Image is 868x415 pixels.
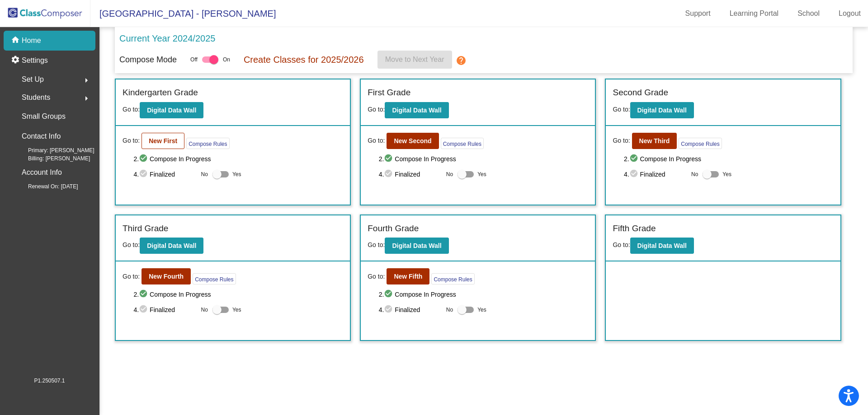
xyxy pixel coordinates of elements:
[384,154,395,164] mat-icon: check_circle
[790,6,827,21] a: School
[379,154,589,164] span: 2. Compose In Progress
[392,107,441,114] b: Digital Data Wall
[613,86,668,99] label: Second Grade
[133,289,343,300] span: 2. Compose In Progress
[123,86,198,99] label: Kindergarten Grade
[637,107,687,114] b: Digital Data Wall
[368,241,385,248] span: Go to:
[678,6,718,21] a: Support
[119,54,177,66] p: Compose Mode
[368,86,410,99] label: First Grade
[22,35,41,46] p: Home
[119,32,215,45] p: Current Year 2024/2025
[142,268,191,284] button: New Fourth
[691,170,698,178] span: No
[379,169,442,180] span: 4. Finalized
[133,154,343,164] span: 2. Compose In Progress
[140,238,203,254] button: Digital Data Wall
[123,241,140,248] span: Go to:
[379,289,589,300] span: 2. Compose In Progress
[477,169,486,180] span: Yes
[22,110,66,123] p: Small Groups
[14,146,94,154] span: Primary: [PERSON_NAME]
[11,35,22,46] mat-icon: home
[244,53,364,66] p: Create Classes for 2025/2026
[123,222,168,235] label: Third Grade
[232,304,241,315] span: Yes
[123,136,140,145] span: Go to:
[14,182,78,191] span: Renewal On: [DATE]
[385,238,448,254] button: Digital Data Wall
[377,51,452,69] button: Move to Next Year
[22,73,44,86] span: Set Up
[629,154,640,164] mat-icon: check_circle
[133,304,196,315] span: 4. Finalized
[140,102,203,118] button: Digital Data Wall
[639,137,670,145] b: New Third
[394,137,431,145] b: New Second
[456,55,467,66] mat-icon: help
[446,170,453,178] span: No
[613,136,630,145] span: Go to:
[624,169,687,180] span: 4. Finalized
[139,304,150,315] mat-icon: check_circle
[368,272,385,281] span: Go to:
[613,241,630,248] span: Go to:
[613,106,630,113] span: Go to:
[831,6,868,21] a: Logout
[368,222,419,235] label: Fourth Grade
[201,170,208,178] span: No
[385,56,444,63] span: Move to Next Year
[384,169,395,180] mat-icon: check_circle
[630,102,694,118] button: Digital Data Wall
[632,133,677,149] button: New Third
[722,6,786,21] a: Learning Portal
[223,56,230,64] span: On
[201,306,208,314] span: No
[637,242,687,249] b: Digital Data Wall
[431,273,474,284] button: Compose Rules
[123,106,140,113] span: Go to:
[379,304,442,315] span: 4. Finalized
[149,273,184,280] b: New Fourth
[22,91,50,104] span: Students
[139,169,150,180] mat-icon: check_circle
[613,222,656,235] label: Fifth Grade
[139,154,150,164] mat-icon: check_circle
[630,238,694,254] button: Digital Data Wall
[90,6,276,21] span: [GEOGRAPHIC_DATA] - [PERSON_NAME]
[22,130,61,143] p: Contact Info
[142,133,184,149] button: New First
[22,166,62,179] p: Account Info
[193,273,236,284] button: Compose Rules
[186,138,229,149] button: Compose Rules
[368,106,385,113] span: Go to:
[123,272,140,281] span: Go to:
[392,242,441,249] b: Digital Data Wall
[11,55,22,66] mat-icon: settings
[147,107,196,114] b: Digital Data Wall
[384,304,395,315] mat-icon: check_circle
[387,268,429,284] button: New Fifth
[385,102,448,118] button: Digital Data Wall
[387,133,439,149] button: New Second
[22,55,48,66] p: Settings
[14,154,90,163] span: Billing: [PERSON_NAME]
[624,154,834,164] span: 2. Compose In Progress
[139,289,150,300] mat-icon: check_circle
[147,242,196,249] b: Digital Data Wall
[232,169,241,180] span: Yes
[722,169,731,180] span: Yes
[384,289,395,300] mat-icon: check_circle
[629,169,640,180] mat-icon: check_circle
[679,138,722,149] button: Compose Rules
[441,138,484,149] button: Compose Rules
[477,304,486,315] span: Yes
[81,93,92,104] mat-icon: arrow_right
[190,56,198,64] span: Off
[368,136,385,145] span: Go to:
[149,137,177,145] b: New First
[446,306,453,314] span: No
[394,273,422,280] b: New Fifth
[81,75,92,86] mat-icon: arrow_right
